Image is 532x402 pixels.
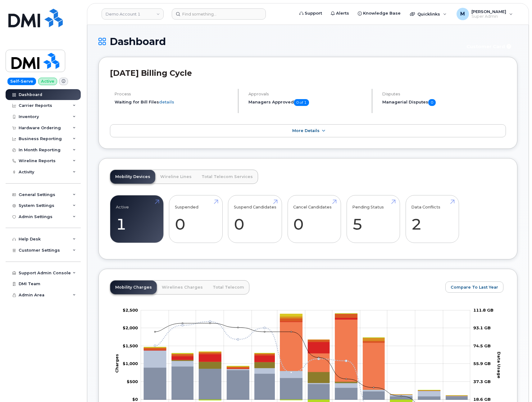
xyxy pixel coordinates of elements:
[462,41,517,52] button: Customer Card
[445,281,503,293] button: Compare To Last Year
[473,397,491,402] tspan: 18.6 GB
[123,361,138,366] tspan: $1,000
[115,92,233,96] h4: Process
[114,354,119,373] tspan: Charges
[382,99,506,106] h5: Managerial Disputes
[451,284,498,290] span: Compare To Last Year
[116,199,158,240] a: Active 1
[208,281,249,294] a: Total Telecom
[144,366,467,400] g: Rate Plan
[234,199,276,240] a: Suspend Candidates 0
[123,343,138,348] g: $0
[294,99,309,106] span: 0 of 1
[132,397,138,402] tspan: $0
[473,308,493,313] tspan: 111.8 GB
[157,281,208,294] a: Wirelines Charges
[155,170,197,184] a: Wireline Lines
[144,314,467,396] g: GST
[115,99,233,105] li: Waiting for Bill Files
[248,99,366,106] h5: Managers Approved
[473,361,491,366] tspan: 55.9 GB
[110,68,506,78] h2: [DATE] Billing Cycle
[473,325,491,330] tspan: 93.1 GB
[123,325,138,330] tspan: $2,000
[411,199,453,240] a: Data Conflicts 2
[110,281,157,294] a: Mobility Charges
[123,308,138,313] tspan: $2,500
[123,343,138,348] tspan: $1,500
[473,379,491,384] tspan: 37.3 GB
[473,343,491,348] tspan: 74.5 GB
[382,92,506,96] h4: Disputes
[175,199,217,240] a: Suspended 0
[352,199,394,240] a: Pending Status 5
[127,379,138,384] tspan: $500
[248,92,366,96] h4: Approvals
[123,308,138,313] g: $0
[123,325,138,330] g: $0
[197,170,258,184] a: Total Telecom Services
[159,99,174,104] a: details
[127,379,138,384] g: $0
[292,128,320,133] span: More Details
[293,199,335,240] a: Cancel Candidates 0
[144,350,467,396] g: Roaming
[110,170,155,184] a: Mobility Devices
[497,352,502,378] tspan: Data Usage
[98,36,458,47] h1: Dashboard
[123,361,138,366] g: $0
[428,99,436,106] span: 0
